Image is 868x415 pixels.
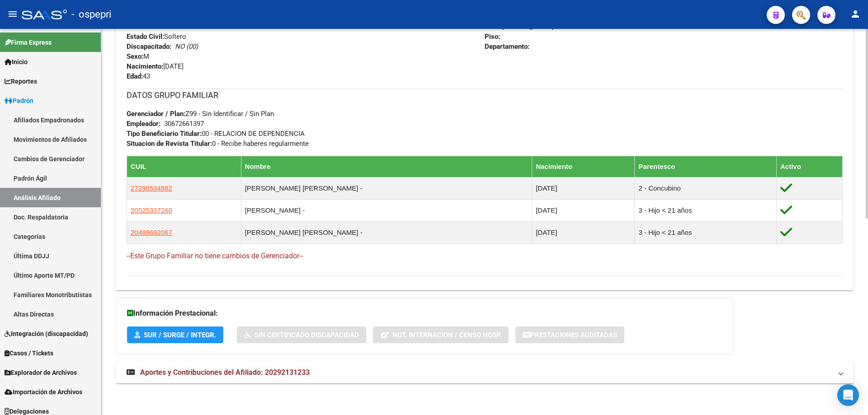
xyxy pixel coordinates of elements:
[144,331,216,339] span: SUR / SURGE / INTEGR.
[127,52,143,61] strong: Sexo:
[131,184,172,192] span: 27290534882
[127,110,185,118] strong: Gerenciador / Plan:
[5,76,37,86] span: Reportes
[164,119,204,129] div: 30672661397
[127,130,305,138] span: 00 - RELACION DE DEPENDENCIA
[127,72,150,80] span: 43
[127,72,143,80] strong: Edad:
[127,307,722,320] h3: Información Prestacional:
[127,140,309,148] span: 0 - Recibe haberes regularmente
[127,120,160,128] strong: Empleador:
[485,23,502,31] strong: Calle:
[485,23,566,31] span: [PERSON_NAME] 912
[116,362,854,383] mat-expansion-panel-header: Aportes y Contribuciones del Afiliado: 20292131233
[127,110,274,118] span: Z99 - Sin Identificar / Sin Plan
[127,52,149,61] span: M
[5,368,77,378] span: Explorador de Archivos
[140,368,310,377] span: Aportes y Contribuciones del Afiliado: 20292131233
[7,9,18,19] mat-icon: menu
[131,206,172,214] span: 20525337260
[127,62,184,70] span: [DATE]
[635,221,777,243] td: 3 - Hijo < 21 años
[635,177,777,199] td: 2 - Concubino
[515,326,624,343] button: Prestaciones Auditadas
[5,348,53,358] span: Casos / Tickets
[5,96,33,106] span: Padrón
[5,37,52,47] span: Firma Express
[127,33,164,41] strong: Estado Civil:
[127,62,163,70] strong: Nacimiento:
[241,177,532,199] td: [PERSON_NAME] [PERSON_NAME] -
[127,326,223,343] button: SUR / SURGE / INTEGR.
[530,331,617,339] span: Prestaciones Auditadas
[127,130,202,138] strong: Tipo Beneficiario Titular:
[373,326,509,343] button: Not. Internacion / Censo Hosp.
[127,33,186,41] span: Soltero
[127,89,843,102] h3: DATOS GRUPO FAMILIAR
[532,221,635,243] td: [DATE]
[485,42,529,51] strong: Departamento:
[127,251,843,261] h4: --Este Grupo Familiar no tiene cambios de Gerenciador--
[241,199,532,221] td: [PERSON_NAME] -
[392,331,501,339] span: Not. Internacion / Censo Hosp.
[532,199,635,221] td: [DATE]
[850,9,861,19] mat-icon: person
[175,42,198,51] i: NO (00)
[127,140,212,148] strong: Situacion de Revista Titular:
[255,331,359,339] span: Sin Certificado Discapacidad
[635,199,777,221] td: 3 - Hijo < 21 años
[5,329,88,339] span: Integración (discapacidad)
[127,156,241,177] th: CUIL
[127,23,192,31] span: 0 - Titular
[131,228,172,236] span: 20489692067
[777,156,843,177] th: Activo
[5,387,82,397] span: Importación de Archivos
[532,156,635,177] th: Nacimiento
[485,33,500,41] strong: Piso:
[127,23,163,31] strong: Parentesco:
[237,326,366,343] button: Sin Certificado Discapacidad
[635,156,777,177] th: Parentesco
[5,57,28,67] span: Inicio
[837,384,859,406] div: Open Intercom Messenger
[532,177,635,199] td: [DATE]
[241,221,532,243] td: [PERSON_NAME] [PERSON_NAME] -
[71,5,111,24] span: - ospepri
[241,156,532,177] th: Nombre
[127,42,171,51] strong: Discapacitado:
